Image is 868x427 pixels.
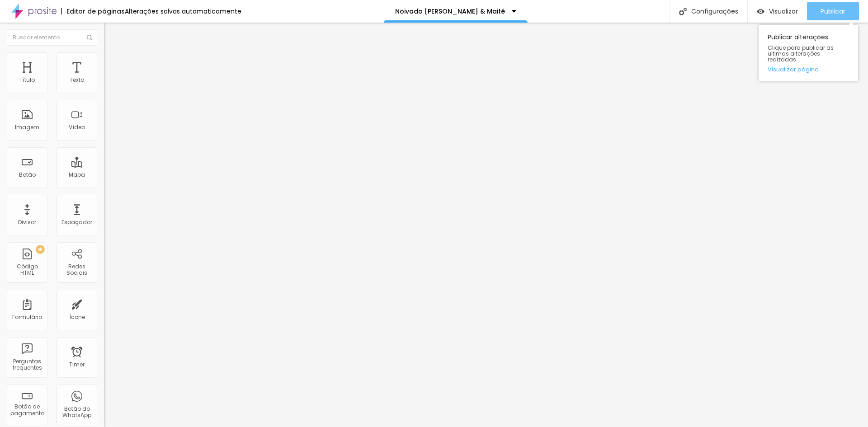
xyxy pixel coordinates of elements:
[59,406,94,419] div: Botão do WhatsApp
[821,8,845,15] span: Publicar
[69,124,85,131] div: Vídeo
[759,25,858,81] div: Publicar alterações
[19,77,35,83] div: Título
[59,263,94,277] div: Redes Sociais
[748,2,807,20] button: Visualizar
[87,35,92,40] img: Icone
[9,263,45,277] div: Código HTML
[69,361,85,368] div: Timer
[807,2,859,20] button: Publicar
[18,219,36,225] div: Divisor
[768,66,849,72] a: Visualizar página
[757,8,764,15] img: view-1.svg
[9,404,45,417] div: Botão de pagamento
[70,77,84,83] div: Texto
[19,172,36,178] div: Botão
[12,314,42,320] div: Formulário
[69,172,85,178] div: Mapa
[61,8,125,14] div: Editor de páginas
[69,314,85,320] div: Ícone
[769,8,798,15] span: Visualizar
[61,219,92,225] div: Espaçador
[15,124,39,131] div: Imagem
[125,8,241,14] div: Alterações salvas automaticamente
[395,8,505,14] p: Noivado [PERSON_NAME] & Maitê
[104,23,868,427] iframe: Editor
[9,358,45,371] div: Perguntas frequentes
[7,29,97,46] input: Buscar elemento
[679,8,687,15] img: Icone
[768,45,849,63] span: Clique para publicar as ultimas alterações reaizadas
